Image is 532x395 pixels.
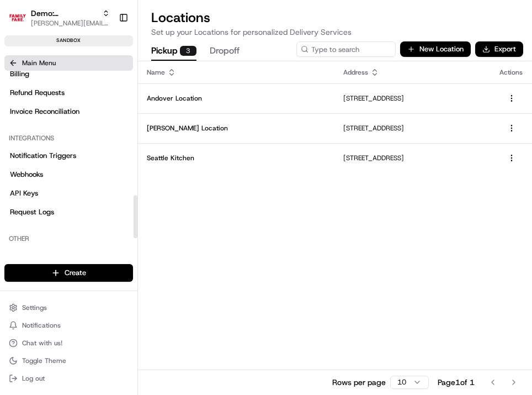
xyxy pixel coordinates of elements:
div: 3 [180,46,196,56]
img: Nash [11,11,33,33]
div: Address [343,68,482,77]
div: sandbox [4,35,133,46]
a: Notification Triggers [4,147,133,165]
a: Powered byPylon [78,187,134,196]
input: Type to search [296,41,396,57]
img: Demo: Benny [9,9,26,27]
button: Log out [4,371,133,386]
button: Start new chat [188,109,201,122]
span: Notification Triggers [10,151,76,161]
span: Create [65,268,86,278]
p: Rows per page [332,377,386,388]
button: Main Menu [4,55,133,71]
span: Notifications [22,321,61,330]
span: Refund Requests [10,88,65,98]
img: 1736555255976-a54dd68f-1ca7-489b-9aae-adbdc363a1c4 [11,106,31,125]
p: Seattle Kitchen [147,154,326,162]
span: API Keys [10,188,38,198]
p: [STREET_ADDRESS] [343,154,482,162]
a: Webhooks [4,166,133,183]
p: [STREET_ADDRESS] [343,94,482,103]
span: Main Menu [22,59,56,67]
button: Dropoff [210,42,240,61]
span: API Documentation [104,160,177,171]
div: Integrations [4,129,133,147]
div: Name [147,68,326,77]
a: 📗Knowledge Base [7,156,89,176]
span: Chat with us! [22,339,62,347]
span: Webhooks [10,170,43,180]
p: Set up your Locations for personalized Delivery Services [151,27,519,38]
div: Other [4,230,133,247]
p: Welcome 👋 [11,44,201,62]
button: [PERSON_NAME][EMAIL_ADDRESS][DOMAIN_NAME] [31,19,110,28]
span: Pylon [110,187,134,196]
div: 📗 [11,161,20,170]
button: Export [475,41,523,57]
button: Chat with us! [4,335,133,351]
p: Andover Location [147,94,326,103]
input: Clear [29,71,182,83]
button: Toggle Theme [4,353,133,368]
a: Billing [4,65,133,83]
a: 💻API Documentation [89,156,182,176]
div: Page 1 of 1 [438,377,475,388]
span: Knowledge Base [22,160,84,171]
span: Invoice Reconciliation [10,107,79,117]
a: Invoice Reconciliation [4,103,133,120]
button: New Location [400,41,471,57]
p: [PERSON_NAME] Location [147,124,326,133]
button: Notifications [4,318,133,333]
p: [STREET_ADDRESS] [343,124,482,133]
button: Settings [4,300,133,315]
span: Toggle Theme [22,356,66,365]
h2: Locations [151,9,519,27]
button: Pickup [151,42,196,61]
div: Actions [499,68,523,77]
div: Start new chat [38,106,181,117]
span: Billing [10,69,29,79]
a: Request Logs [4,203,133,221]
span: Log out [22,374,45,383]
button: Create [4,264,133,282]
span: Settings [22,303,47,312]
a: Refund Requests [4,84,133,102]
a: API Keys [4,185,133,202]
div: We're available if you need us! [38,117,140,125]
span: Request Logs [10,207,54,217]
div: 💻 [93,161,102,170]
button: Demo: [PERSON_NAME] [31,8,98,19]
button: Demo: BennyDemo: [PERSON_NAME][PERSON_NAME][EMAIL_ADDRESS][DOMAIN_NAME] [4,4,114,31]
